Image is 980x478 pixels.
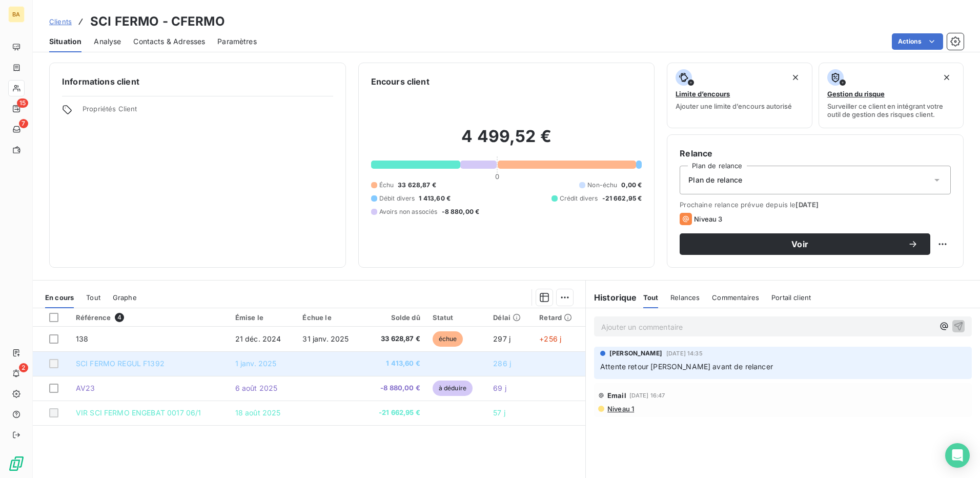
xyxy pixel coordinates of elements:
[235,313,291,322] div: Émise le
[235,408,281,417] span: 18 août 2025
[49,16,72,27] a: Clients
[19,119,28,128] span: 7
[8,6,25,23] div: BA
[539,313,579,322] div: Retard
[133,36,205,47] span: Contacts & Adresses
[90,12,225,31] h3: SCI FERMO - CFERMO
[113,293,137,302] span: Graphe
[235,334,281,343] span: 21 déc. 2024
[17,98,28,108] span: 15
[370,383,420,393] span: -8 880,00 €
[302,313,358,322] div: Échue le
[606,405,634,413] span: Niveau 1
[433,331,463,347] span: échue
[493,313,527,322] div: Délai
[688,175,742,185] span: Plan de relance
[379,194,415,203] span: Débit divers
[45,293,74,302] span: En cours
[560,194,598,203] span: Crédit divers
[694,215,722,223] span: Niveau 3
[493,408,505,417] span: 57 j
[493,384,506,392] span: 69 j
[795,201,819,209] span: [DATE]
[587,181,617,190] span: Non-échu
[442,207,480,216] span: -8 880,00 €
[419,194,451,203] span: 1 413,60 €
[676,90,730,98] span: Limite d’encours
[62,75,333,88] h6: Informations client
[667,63,812,128] button: Limite d’encoursAjouter une limite d’encours autorisé
[217,36,257,47] span: Paramètres
[680,201,951,209] span: Prochaine relance prévue depuis le
[302,334,349,343] span: 31 janv. 2025
[493,359,511,368] span: 286 j
[600,362,773,371] span: Attente retour [PERSON_NAME] avant de relancer
[8,455,25,472] img: Logo LeanPay
[19,363,28,372] span: 2
[76,313,223,322] div: Référence
[945,443,970,468] div: Open Intercom Messenger
[433,381,473,396] span: à déduire
[370,358,420,369] span: 1 413,60 €
[621,181,642,190] span: 0,00 €
[771,293,811,302] span: Portail client
[83,105,333,119] span: Propriétés Client
[115,313,124,322] span: 4
[643,293,659,302] span: Tout
[76,334,88,343] span: 138
[76,384,95,392] span: AV23
[371,75,430,88] h6: Encours client
[712,293,759,302] span: Commentaires
[94,36,121,47] span: Analyse
[76,408,201,417] span: VIR SCI FERMO ENGEBAT 0017 06/1
[692,240,908,248] span: Voir
[433,313,481,322] div: Statut
[49,17,72,26] span: Clients
[493,334,511,343] span: 297 j
[629,392,665,399] span: [DATE] 16:47
[76,359,165,368] span: SCI FERMO REGUL F1392
[827,90,885,98] span: Gestion du risque
[235,359,277,368] span: 1 janv. 2025
[49,36,81,47] span: Situation
[235,384,278,392] span: 6 août 2025
[371,126,642,157] h2: 4 499,52 €
[827,102,955,118] span: Surveiller ce client en intégrant votre outil de gestion des risques client.
[370,313,420,322] div: Solde dû
[609,349,662,358] span: [PERSON_NAME]
[370,334,420,344] span: 33 628,87 €
[602,194,642,203] span: -21 662,95 €
[819,63,964,128] button: Gestion du risqueSurveiller ce client en intégrant votre outil de gestion des risques client.
[398,181,436,190] span: 33 628,87 €
[680,147,951,160] h6: Relance
[370,408,420,418] span: -21 662,95 €
[379,181,394,190] span: Échu
[666,350,703,356] span: [DATE] 14:35
[586,291,637,304] h6: Historique
[379,207,438,216] span: Avoirs non associés
[86,293,100,302] span: Tout
[892,33,943,50] button: Actions
[495,172,499,181] span: 0
[680,233,930,255] button: Voir
[676,102,792,110] span: Ajouter une limite d’encours autorisé
[607,391,626,400] span: Email
[670,293,700,302] span: Relances
[539,334,561,343] span: +256 j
